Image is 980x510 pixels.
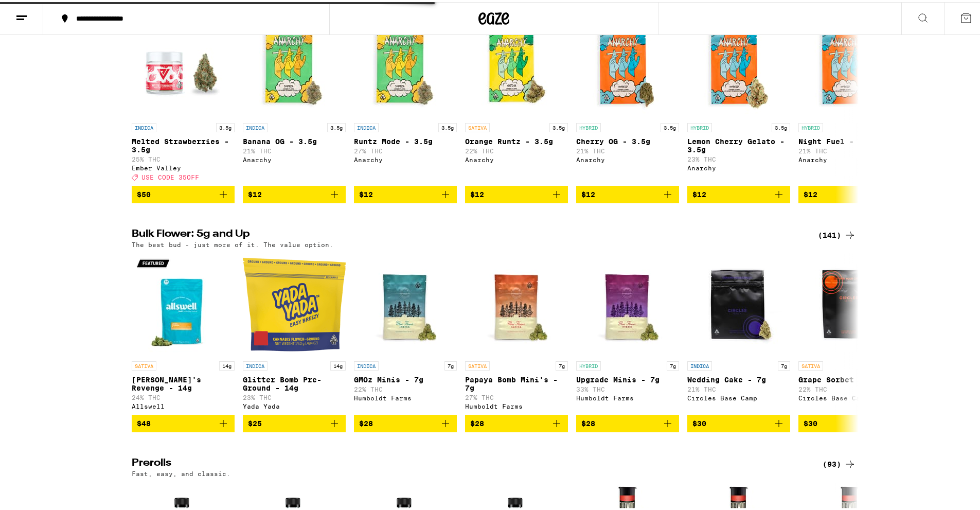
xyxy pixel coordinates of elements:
img: Anarchy - Banana OG - 3.5g [243,13,346,116]
p: INDICA [243,359,268,368]
p: Wedding Cake - 7g [687,374,790,382]
div: Anarchy [687,163,790,169]
a: Open page for Lemon Cherry Gelato - 3.5g from Anarchy [687,13,790,184]
div: Circles Base Camp [798,393,901,399]
p: 3.5g [661,121,679,130]
span: $12 [470,188,484,197]
button: Add to bag [576,184,679,201]
div: Humboldt Farms [465,401,568,408]
span: $12 [581,188,595,197]
p: 7g [778,359,790,368]
p: 22% THC [354,384,457,391]
button: Add to bag [243,413,346,430]
p: INDICA [687,359,712,368]
p: Night Fuel - 3.5g [798,135,901,144]
p: 3.5g [216,121,235,130]
p: Upgrade Minis - 7g [576,374,679,382]
button: Add to bag [465,184,568,201]
button: Add to bag [576,413,679,430]
span: $25 [248,417,262,426]
p: Banana OG - 3.5g [243,135,346,144]
a: Open page for Banana OG - 3.5g from Anarchy [243,13,346,184]
span: $50 [137,188,151,197]
button: Add to bag [687,413,790,430]
img: Circles Base Camp - Wedding Cake - 7g [687,251,790,354]
a: Open page for Glitter Bomb Pre-Ground - 14g from Yada Yada [243,251,346,413]
div: Allswell [132,401,235,408]
span: $12 [804,188,817,197]
span: $28 [359,417,373,426]
p: Lemon Cherry Gelato - 3.5g [687,135,790,152]
span: $30 [804,417,817,426]
button: Add to bag [354,184,457,201]
a: (141) [818,227,856,239]
img: Humboldt Farms - Upgrade Minis - 7g [576,251,679,354]
p: Fast, easy, and classic. [132,468,230,475]
span: $12 [248,188,262,197]
a: Open page for Orange Runtz - 3.5g from Anarchy [465,13,568,184]
p: 22% THC [465,146,568,152]
button: Add to bag [243,184,346,201]
a: Open page for Cherry OG - 3.5g from Anarchy [576,13,679,184]
span: $12 [692,188,706,197]
a: (93) [823,456,856,468]
span: USE CODE 35OFF [141,172,199,179]
img: Ember Valley - Melted Strawberries - 3.5g [132,13,235,116]
p: HYBRID [576,121,601,130]
a: Open page for Night Fuel - 3.5g from Anarchy [798,13,901,184]
p: HYBRID [576,359,601,368]
p: Orange Runtz - 3.5g [465,135,568,144]
button: Add to bag [798,184,901,201]
p: SATIVA [465,121,490,130]
p: 24% THC [132,392,235,399]
img: Allswell - Jack's Revenge - 14g [132,251,235,354]
p: 3.5g [772,121,790,130]
p: 14g [330,359,346,368]
img: Anarchy - Night Fuel - 3.5g [798,13,901,116]
p: 3.5g [327,121,346,130]
a: Open page for Jack's Revenge - 14g from Allswell [132,251,235,413]
img: Yada Yada - Glitter Bomb Pre-Ground - 14g [243,251,346,354]
p: 21% THC [243,146,346,152]
img: Circles Base Camp - Grape Sorbet - 7g [798,251,901,354]
a: Open page for Grape Sorbet - 7g from Circles Base Camp [798,251,901,413]
img: Anarchy - Lemon Cherry Gelato - 3.5g [687,13,790,116]
div: Yada Yada [243,401,346,408]
span: $28 [470,417,484,426]
p: 22% THC [798,384,901,391]
span: $48 [137,417,151,426]
p: SATIVA [132,359,156,368]
p: Runtz Mode - 3.5g [354,135,457,144]
p: 7g [444,359,457,368]
div: Anarchy [798,154,901,161]
span: $28 [581,417,595,426]
p: 21% THC [687,384,790,391]
p: SATIVA [465,359,490,368]
img: Anarchy - Runtz Mode - 3.5g [354,13,457,116]
span: $12 [359,188,373,197]
img: Anarchy - Orange Runtz - 3.5g [465,13,568,116]
a: Open page for Wedding Cake - 7g from Circles Base Camp [687,251,790,413]
p: GMOz Minis - 7g [354,374,457,382]
a: Open page for Runtz Mode - 3.5g from Anarchy [354,13,457,184]
button: Add to bag [354,413,457,430]
button: Add to bag [465,413,568,430]
p: 3.5g [438,121,457,130]
p: INDICA [243,121,268,130]
a: Open page for Melted Strawberries - 3.5g from Ember Valley [132,13,235,184]
div: Anarchy [243,154,346,161]
div: Humboldt Farms [576,393,679,399]
p: 33% THC [576,384,679,391]
span: Hi. Need any help? [6,7,74,15]
p: Grape Sorbet - 7g [798,374,901,382]
p: HYBRID [687,121,712,130]
p: 21% THC [798,146,901,152]
p: 3.5g [549,121,568,130]
span: $30 [692,417,706,426]
p: INDICA [354,121,379,130]
h2: Bulk Flower: 5g and Up [132,227,806,239]
p: The best bud - just more of it. The value option. [132,239,333,246]
div: Ember Valley [132,163,235,169]
p: 7g [667,359,679,368]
